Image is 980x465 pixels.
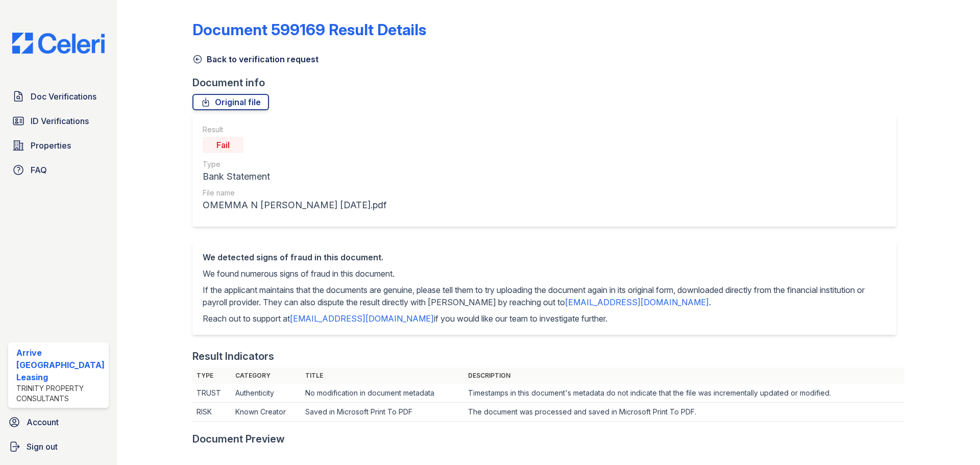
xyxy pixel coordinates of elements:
a: [EMAIL_ADDRESS][DOMAIN_NAME] [290,313,434,324]
td: The document was processed and saved in Microsoft Print To PDF. [464,403,904,422]
div: Result [203,125,386,135]
span: FAQ [31,164,47,176]
a: Properties [8,135,109,156]
div: Fail [203,137,243,153]
span: . [709,297,711,307]
th: Type [192,368,231,384]
a: Sign out [4,436,113,457]
span: Account [27,416,59,428]
span: Doc Verifications [31,90,96,103]
span: Sign out [27,440,58,453]
div: Document Preview [192,432,285,446]
div: Bank Statement [203,169,386,184]
th: Category [231,368,301,384]
td: RISK [192,403,231,422]
div: We detected signs of fraud in this document. [203,251,886,263]
td: Known Creator [231,403,301,422]
iframe: chat widget [937,424,970,455]
a: Original file [192,94,269,110]
div: Result Indicators [192,349,274,363]
div: Type [203,159,386,169]
td: No modification in document metadata [301,384,464,403]
p: If the applicant maintains that the documents are genuine, please tell them to try uploading the ... [203,284,886,308]
td: TRUST [192,384,231,403]
a: ID Verifications [8,111,109,131]
span: Properties [31,139,71,152]
span: ID Verifications [31,115,89,127]
a: FAQ [8,160,109,180]
p: We found numerous signs of fraud in this document. [203,267,886,280]
a: Doc Verifications [8,86,109,107]
div: Trinity Property Consultants [16,383,105,404]
td: Timestamps in this document's metadata do not indicate that the file was incrementally updated or... [464,384,904,403]
a: Back to verification request [192,53,318,65]
td: Authenticity [231,384,301,403]
div: OMEMMA N [PERSON_NAME] [DATE].pdf [203,198,386,212]
th: Description [464,368,904,384]
div: Document info [192,76,904,90]
a: Account [4,412,113,432]
a: Document 599169 Result Details [192,20,426,39]
div: Arrive [GEOGRAPHIC_DATA] Leasing [16,347,105,383]
th: Title [301,368,464,384]
img: CE_Logo_Blue-a8612792a0a2168367f1c8372b55b34899dd931a85d93a1a3d3e32e68fde9ad4.png [4,33,113,54]
div: File name [203,188,386,198]
a: [EMAIL_ADDRESS][DOMAIN_NAME] [565,297,709,307]
p: Reach out to support at if you would like our team to investigate further. [203,312,886,325]
td: Saved in Microsoft Print To PDF [301,403,464,422]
